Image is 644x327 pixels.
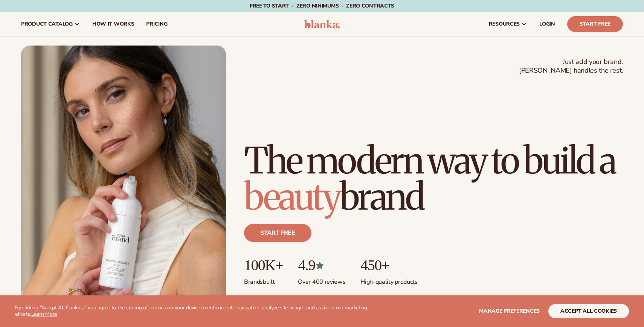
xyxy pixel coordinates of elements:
[244,174,340,219] span: beauty
[548,304,629,318] button: accept all cookies
[250,2,394,9] span: Free to start · ZERO minimums · ZERO contracts
[360,274,417,286] p: High-quality products
[146,21,167,27] span: pricing
[21,46,226,304] img: Female holding tanning mousse.
[21,21,73,27] span: product catalog
[539,21,555,27] span: LOGIN
[298,257,345,274] p: 4.9
[244,274,283,286] p: Brands built
[92,21,134,27] span: How It Works
[483,12,533,36] a: resources
[244,257,283,274] p: 100K+
[519,58,623,75] span: Just add your brand. [PERSON_NAME] handles the rest.
[15,305,380,318] p: By clicking "Accept All Cookies", you agree to the storing of cookies on your device to enhance s...
[304,20,340,29] img: logo
[31,310,57,318] a: Learn More
[479,307,540,315] span: Manage preferences
[298,274,345,286] p: Over 400 reviews
[244,143,623,215] h1: The modern way to build a brand
[360,257,417,274] p: 450+
[244,224,311,242] a: Start free
[567,16,623,32] a: Start Free
[489,21,520,27] span: resources
[86,12,140,36] a: How It Works
[15,12,86,36] a: product catalog
[479,304,540,318] button: Manage preferences
[140,12,173,36] a: pricing
[533,12,561,36] a: LOGIN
